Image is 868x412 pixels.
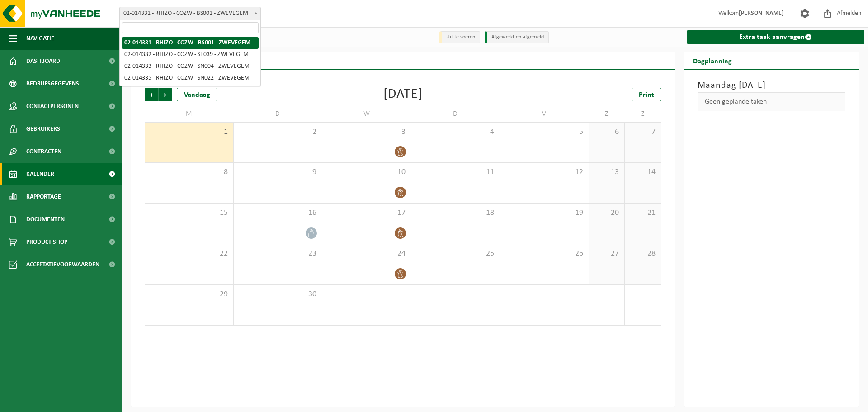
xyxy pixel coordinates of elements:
[145,88,158,101] span: Vorige
[238,289,318,299] span: 30
[629,127,656,137] span: 7
[383,88,423,101] div: [DATE]
[150,249,229,259] span: 22
[238,208,318,218] span: 16
[26,72,79,95] span: Bedrijfsgegevens
[327,249,406,259] span: 24
[159,88,172,101] span: Volgende
[416,127,495,137] span: 4
[26,208,65,231] span: Documenten
[234,106,323,122] td: D
[594,127,620,137] span: 6
[150,167,229,177] span: 8
[485,31,549,43] li: Afgewerkt en afgemeld
[639,91,654,99] span: Print
[629,167,656,177] span: 14
[632,88,661,101] a: Print
[238,167,318,177] span: 9
[629,249,656,259] span: 28
[26,140,61,163] span: Contracten
[411,106,500,122] td: D
[416,167,495,177] span: 11
[26,50,60,72] span: Dashboard
[594,167,620,177] span: 13
[177,88,217,101] div: Vandaag
[150,289,229,299] span: 29
[122,37,259,49] li: 02-014331 - RHIZO - COZW - BS001 - ZWEVEGEM
[119,7,261,20] span: 02-014331 - RHIZO - COZW - BS001 - ZWEVEGEM
[238,249,318,259] span: 23
[505,167,584,177] span: 12
[505,208,584,218] span: 19
[150,208,229,218] span: 15
[505,249,584,259] span: 26
[327,208,406,218] span: 17
[327,127,406,137] span: 3
[145,106,234,122] td: M
[500,106,589,122] td: V
[26,27,54,50] span: Navigatie
[26,118,60,140] span: Gebruikers
[589,106,625,122] td: Z
[120,7,260,20] span: 02-014331 - RHIZO - COZW - BS001 - ZWEVEGEM
[625,106,661,122] td: Z
[26,95,79,118] span: Contactpersonen
[122,61,259,72] li: 02-014333 - RHIZO - COZW - SN004 - ZWEVEGEM
[594,249,620,259] span: 27
[505,127,584,137] span: 5
[26,231,67,253] span: Product Shop
[416,208,495,218] span: 18
[150,127,229,137] span: 1
[416,249,495,259] span: 25
[687,30,865,44] a: Extra taak aanvragen
[594,208,620,218] span: 20
[327,167,406,177] span: 10
[238,127,318,137] span: 2
[122,49,259,61] li: 02-014332 - RHIZO - COZW - ST039 - ZWEVEGEM
[629,208,656,218] span: 21
[26,253,99,276] span: Acceptatievoorwaarden
[322,106,411,122] td: W
[698,79,846,92] h3: Maandag [DATE]
[684,52,741,69] h2: Dagplanning
[739,10,784,17] strong: [PERSON_NAME]
[698,92,846,111] div: Geen geplande taken
[439,31,480,43] li: Uit te voeren
[26,163,54,185] span: Kalender
[122,72,259,84] li: 02-014335 - RHIZO - COZW - SN022 - ZWEVEGEM
[26,185,61,208] span: Rapportage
